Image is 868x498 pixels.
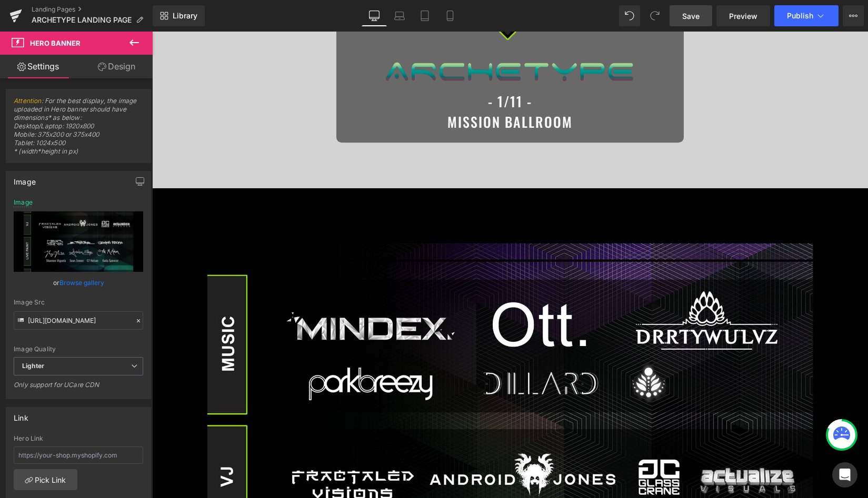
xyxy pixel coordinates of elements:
[14,311,143,330] input: Link
[14,299,143,306] div: Image Src
[14,171,36,186] div: Image
[412,5,437,26] a: Tablet
[14,469,77,490] a: Pick Link
[644,5,665,26] button: Redo
[387,5,412,26] a: Laptop
[14,97,42,105] a: Attention
[14,435,143,442] div: Hero Link
[14,345,143,353] div: Image Quality
[14,199,33,206] div: Image
[14,277,143,288] div: or
[832,462,857,487] div: Open Intercom Messenger
[173,11,197,21] span: Library
[14,408,28,422] div: Link
[14,446,143,464] input: https://your-shop.myshopify.com
[14,97,143,162] span: : For the best display, the image uploaded in Hero banner should have dimensions* as below: Deskt...
[153,5,205,26] a: New Library
[437,5,463,26] a: Mobile
[59,273,104,292] a: Browse gallery
[843,5,864,26] button: More
[362,5,387,26] a: Desktop
[787,12,813,20] span: Publish
[78,55,155,78] a: Design
[32,16,132,24] span: ARCHETYPE LANDING PAGE
[14,381,143,396] div: Only support for UCare CDN
[619,5,640,26] button: Undo
[716,5,770,26] a: Preview
[295,59,421,100] span: - 1/11 - MISSION BALLROOM
[30,39,81,47] span: Hero Banner
[729,11,757,22] span: Preview
[32,5,153,14] a: Landing Pages
[682,11,700,22] span: Save
[774,5,839,26] button: Publish
[22,362,44,370] b: Lighter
